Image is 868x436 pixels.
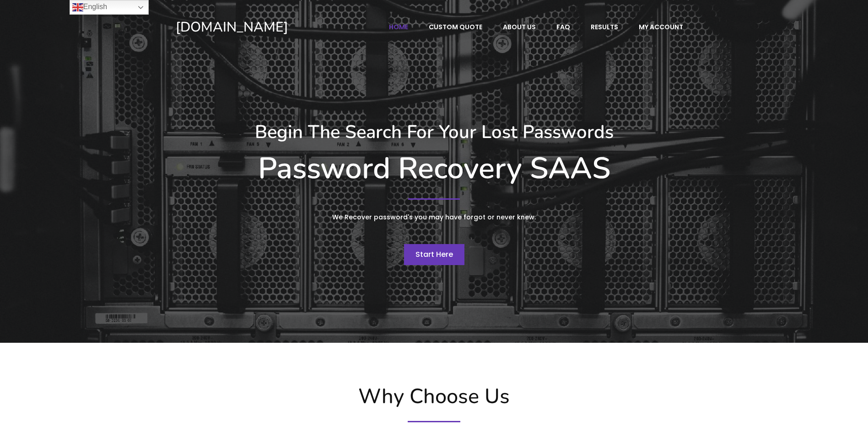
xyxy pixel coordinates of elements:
span: FAQ [556,23,570,31]
h3: Begin The Search For Your Lost Passwords [176,121,693,143]
span: About Us [503,23,536,31]
span: Start Here [415,249,453,260]
a: Results [581,18,628,36]
a: About Us [493,18,545,36]
a: Custom Quote [419,18,492,36]
p: We Recover password's you may have forgot or never knew. [263,212,606,223]
h2: Why Choose Us [171,384,697,409]
h1: Password Recovery SAAS [176,151,693,186]
a: [DOMAIN_NAME] [176,18,351,36]
span: Custom Quote [429,23,482,31]
span: My account [639,23,683,31]
a: Home [379,18,418,36]
a: Start Here [404,244,464,265]
a: My account [629,18,693,36]
img: en [72,2,83,13]
span: Results [591,23,618,31]
span: Home [389,23,408,31]
a: FAQ [547,18,580,36]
